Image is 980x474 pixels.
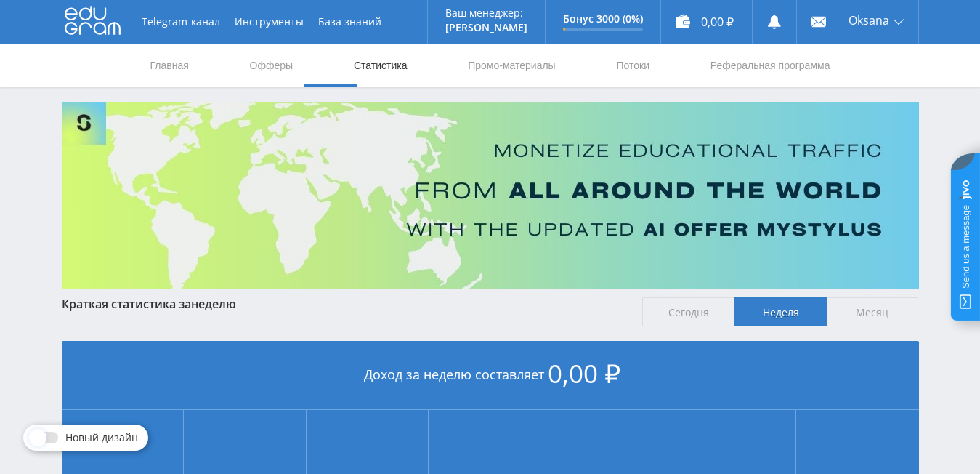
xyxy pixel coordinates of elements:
a: Реферальная программа [709,44,832,87]
a: Статистика [352,44,409,87]
span: неделю [191,296,236,312]
p: [PERSON_NAME] [445,22,527,33]
span: 0,00 ₽ [548,356,620,390]
a: Офферы [248,44,295,87]
p: Ваш менеджер: [445,7,527,19]
span: Месяц [827,297,919,326]
span: Oksana [849,15,889,26]
a: Главная [149,44,190,87]
a: Потоки [615,44,651,87]
p: Бонус 3000 (0%) [563,13,643,25]
a: Промо-материалы [466,44,556,87]
div: Доход за неделю составляет [62,341,919,410]
span: Неделя [734,297,827,326]
div: Краткая статистика за [62,297,628,310]
span: Новый дизайн [65,432,138,443]
img: Banner [62,102,919,289]
span: Сегодня [642,297,734,326]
